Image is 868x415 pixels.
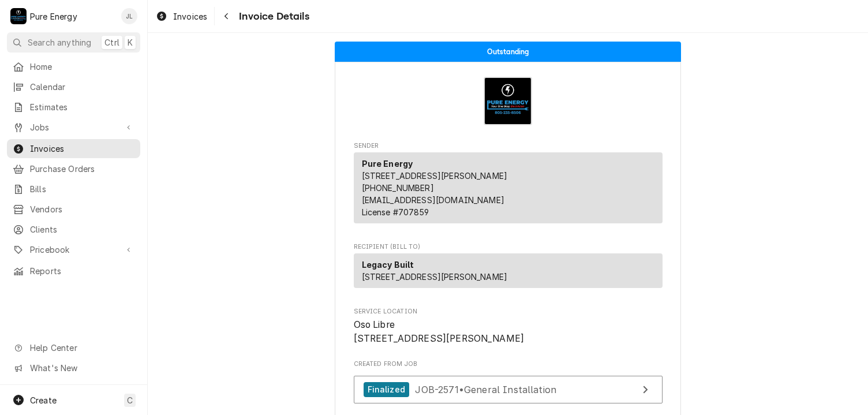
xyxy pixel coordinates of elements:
div: Service Location [354,307,663,346]
a: Clients [7,220,140,239]
strong: Pure Energy [362,159,413,169]
div: Invoice Sender [354,141,663,229]
strong: Legacy Built [362,260,414,270]
a: Go to Pricebook [7,240,140,259]
div: Sender [354,152,663,223]
span: Reports [30,265,134,277]
span: Invoices [173,10,207,23]
div: P [10,8,27,24]
a: Invoices [151,7,212,26]
span: Jobs [30,121,117,133]
div: Created From Job [354,360,663,409]
div: Invoice Recipient [354,242,663,293]
span: Service Location [354,307,663,316]
span: Search anything [28,36,91,48]
a: View Job [354,376,663,404]
span: License # 707859 [362,207,429,217]
span: Ctrl [104,36,119,48]
a: Go to What's New [7,358,140,377]
span: Clients [30,223,134,235]
span: Service Location [354,318,663,345]
span: [STREET_ADDRESS][PERSON_NAME] [362,171,508,181]
a: Vendors [7,200,140,219]
a: [PHONE_NUMBER] [362,183,434,193]
span: Recipient (Bill To) [354,242,663,252]
span: Sender [354,141,663,151]
span: C [127,394,133,406]
a: Purchase Orders [7,159,140,178]
span: Created From Job [354,360,663,369]
div: James Linnenkamp's Avatar [121,8,137,24]
div: Pure Energy's Avatar [10,8,27,24]
div: Pure Energy [30,10,77,23]
span: Bills [30,183,134,195]
span: Vendors [30,203,134,215]
div: Recipient (Bill To) [354,253,663,288]
button: Search anythingCtrlK [7,32,140,53]
a: Reports [7,261,140,281]
div: Recipient (Bill To) [354,253,663,293]
span: Purchase Orders [30,163,134,175]
span: Create [30,395,57,405]
a: Home [7,57,140,76]
div: Status [335,42,681,62]
div: Finalized [364,382,409,398]
span: Help Center [30,342,133,354]
span: Invoice Details [235,9,309,24]
a: Go to Help Center [7,338,140,357]
div: JL [121,8,137,24]
img: Logo [484,77,532,125]
span: [STREET_ADDRESS][PERSON_NAME] [362,272,508,282]
button: Navigate back [217,7,235,25]
a: Estimates [7,98,140,117]
a: Bills [7,180,140,199]
span: Calendar [30,81,134,93]
span: Oso Libre [STREET_ADDRESS][PERSON_NAME] [354,319,525,344]
a: Go to Jobs [7,118,140,137]
span: Outstanding [487,48,529,55]
span: JOB-2571 • General Installation [415,383,556,395]
a: [EMAIL_ADDRESS][DOMAIN_NAME] [362,195,504,205]
span: Home [30,61,134,73]
div: Sender [354,152,663,228]
span: K [128,36,133,48]
span: Pricebook [30,244,117,256]
span: Estimates [30,101,134,113]
a: Invoices [7,139,140,158]
span: What's New [30,362,133,374]
a: Calendar [7,77,140,96]
span: Invoices [30,143,134,155]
